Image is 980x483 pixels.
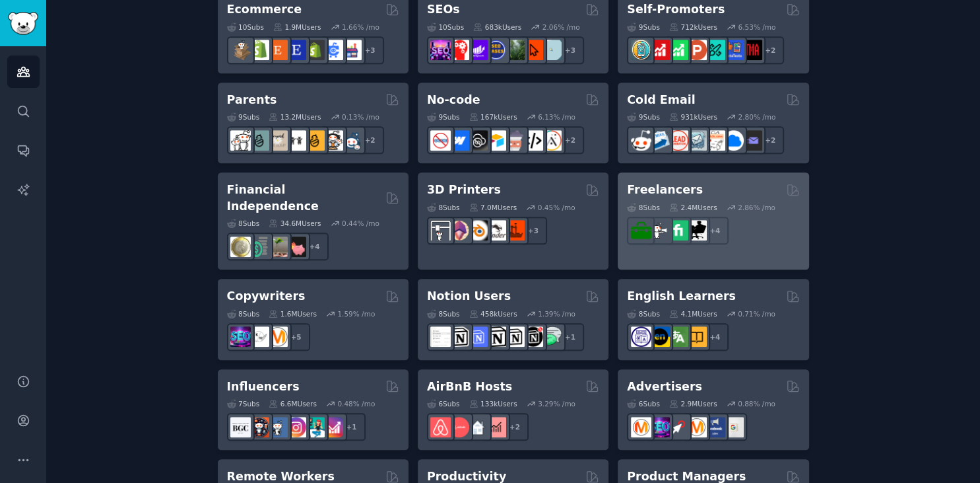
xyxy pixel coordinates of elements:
h2: Cold Email [627,92,695,108]
div: 13.2M Users [269,112,321,122]
div: 10 Sub s [427,22,464,32]
img: SEO_Digital_Marketing [430,40,451,60]
img: TechSEO [449,40,469,60]
img: Adalo [541,130,562,151]
img: EnglishLearning [649,326,670,347]
img: influencermarketing [304,417,325,437]
div: + 3 [356,36,384,64]
div: 9 Sub s [427,112,460,122]
div: 0.48 % /mo [337,399,375,408]
h2: English Learners [627,288,736,305]
img: socialmedia [249,417,269,437]
img: fatFIRE [286,237,306,257]
img: daddit [230,130,251,151]
img: 3Dmodeling [449,220,469,241]
img: nocode [430,130,451,151]
div: 0.45 % /mo [538,203,575,212]
img: ender3 [486,220,506,241]
img: shopify [249,40,269,60]
h2: Influencers [227,379,300,395]
img: Local_SEO [504,40,525,60]
img: Freelancers [686,220,707,241]
img: The_SEO [541,40,562,60]
img: SEO [230,326,251,347]
img: 3Dprinting [430,220,451,241]
div: 8 Sub s [227,309,260,318]
div: 9 Sub s [227,112,260,122]
h2: Financial Independence [227,182,381,214]
img: Fiverr [668,220,688,241]
h2: 3D Printers [427,182,501,198]
img: rentalproperties [467,417,488,437]
img: KeepWriting [249,326,269,347]
div: + 2 [501,413,529,441]
img: GummySearch logo [8,12,38,35]
img: parentsofmultiples [323,130,343,151]
div: 167k Users [469,112,517,122]
img: GoogleSearchConsole [523,40,543,60]
img: AirBnBInvesting [486,417,506,437]
div: 1.59 % /mo [337,309,375,318]
img: reviewmyshopify [304,40,325,60]
div: 6.6M Users [269,399,317,408]
img: b2b_sales [705,130,725,151]
img: coldemail [686,130,707,151]
h2: Notion Users [427,288,511,305]
div: 2.9M Users [669,399,717,408]
div: 2.06 % /mo [542,22,580,32]
img: toddlers [286,130,306,151]
img: airbnb_hosts [430,417,451,437]
img: advertising [686,417,707,437]
div: 7 Sub s [227,399,260,408]
div: 3.29 % /mo [538,399,575,408]
img: AppIdeas [631,40,651,60]
img: BeautyGuruChatter [230,417,251,437]
div: 712k Users [669,22,717,32]
img: UKPersonalFinance [230,237,251,257]
img: EtsySellers [286,40,306,60]
img: content_marketing [267,326,288,347]
img: language_exchange [668,326,688,347]
div: 9 Sub s [627,112,660,122]
img: Emailmarketing [649,130,670,151]
div: 6 Sub s [427,399,460,408]
div: 1.6M Users [269,309,317,318]
img: TestMyApp [742,40,762,60]
h2: No-code [427,92,480,108]
img: ProductHunters [686,40,707,60]
div: 34.6M Users [269,219,321,228]
div: 8 Sub s [427,309,460,318]
img: marketing [631,417,651,437]
img: Etsy [267,40,288,60]
h2: Self-Promoters [627,1,725,18]
div: 2.80 % /mo [738,112,775,122]
img: nocodelowcode [504,130,525,151]
div: 4.1M Users [669,309,717,318]
div: 2.4M Users [669,203,717,212]
div: 6.53 % /mo [738,22,775,32]
img: Notiontemplates [430,326,451,347]
img: languagelearning [631,326,651,347]
img: sales [631,130,651,151]
img: LearnEnglishOnReddit [686,326,707,347]
img: NoCodeSaaS [467,130,488,151]
div: 8 Sub s [627,203,660,212]
div: + 1 [338,413,366,441]
img: Airtable [486,130,506,151]
img: B2BSaaS [723,130,744,151]
div: + 4 [301,233,329,260]
img: Instagram [267,417,288,437]
h2: Copywriters [227,288,306,305]
div: 683k Users [473,22,521,32]
img: Fire [267,237,288,257]
img: NoCodeMovement [523,130,543,151]
div: 7.0M Users [469,203,517,212]
div: 1.66 % /mo [342,22,379,32]
img: ecommerce_growth [341,40,362,60]
img: FinancialPlanning [249,237,269,257]
img: EmailOutreach [742,130,762,151]
div: + 2 [356,126,384,154]
div: 9 Sub s [627,22,660,32]
div: 133k Users [469,399,517,408]
img: notioncreations [449,326,469,347]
